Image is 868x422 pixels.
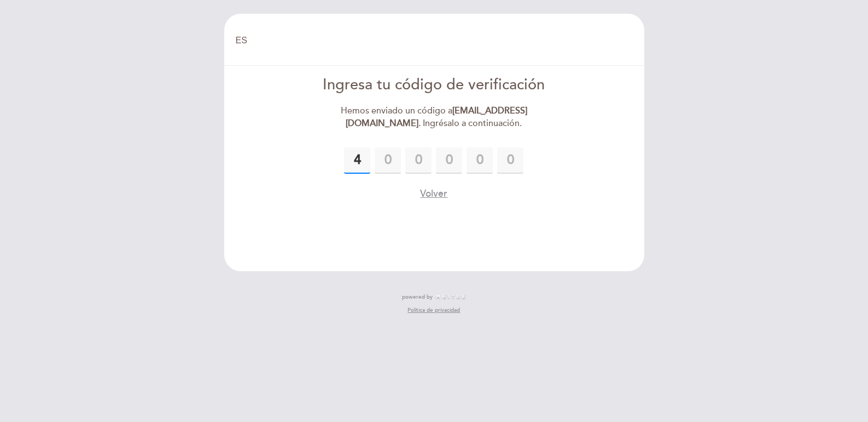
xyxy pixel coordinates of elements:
[435,294,467,300] img: MEITRE
[436,147,462,174] input: 0
[420,187,447,201] button: Volver
[467,147,493,174] input: 0
[344,147,370,174] input: 0
[308,75,560,96] div: Ingresa tu código de verificación
[375,147,401,174] input: 0
[402,293,433,301] span: powered by
[308,105,560,130] div: Hemos enviado un código a . Ingrésalo a continuación.
[407,306,460,314] a: Política de privacidad
[346,105,527,129] strong: [EMAIL_ADDRESS][DOMAIN_NAME]
[402,293,467,301] a: powered by
[405,147,432,174] input: 0
[497,147,523,174] input: 0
